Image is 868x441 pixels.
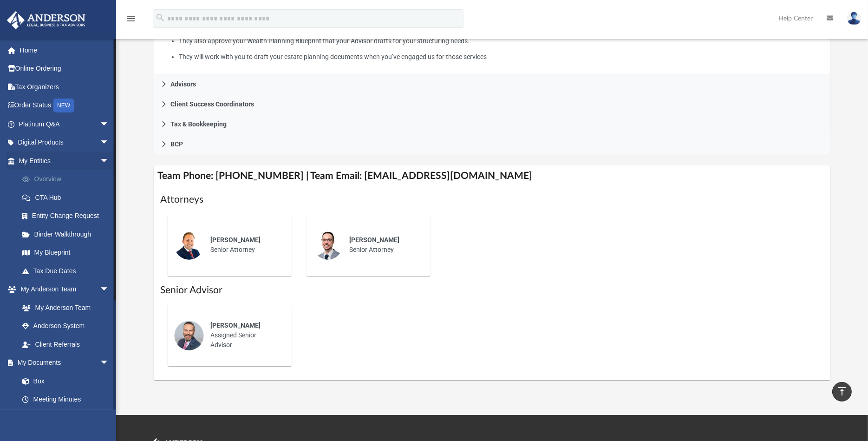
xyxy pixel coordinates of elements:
[174,321,204,350] img: thumbnail
[210,236,261,244] span: [PERSON_NAME]
[170,121,227,127] span: Tax & Bookkeeping
[170,101,254,107] span: Client Success Coordinators
[125,13,137,24] i: menu
[179,35,823,47] li: They also approve your Wealth Planning Blueprint that your Advisor drafts for your structuring ne...
[13,317,118,336] a: Anderson System
[7,354,118,372] a: My Documentsarrow_drop_down
[13,335,118,354] a: Client Referrals
[7,78,123,96] a: Tax Organizers
[170,141,183,147] span: BCP
[100,115,118,134] span: arrow_drop_down
[100,133,118,152] span: arrow_drop_down
[13,390,118,409] a: Meeting Minutes
[13,408,114,427] a: Forms Library
[7,96,123,115] a: Order StatusNEW
[7,59,123,78] a: Online Ordering
[160,283,824,297] h1: Senior Advisor
[174,230,204,260] img: thumbnail
[154,94,830,114] a: Client Success Coordinators
[832,382,852,402] a: vertical_align_top
[210,322,261,329] span: [PERSON_NAME]
[154,114,830,134] a: Tax & Bookkeeping
[13,372,114,390] a: Box
[13,188,123,207] a: CTA Hub
[100,151,118,171] span: arrow_drop_down
[13,244,118,262] a: My Blueprint
[53,99,74,112] div: NEW
[13,207,123,225] a: Entity Change Request
[13,170,123,189] a: Overview
[204,229,285,261] div: Senior Attorney
[125,18,137,24] a: menu
[170,81,196,87] span: Advisors
[7,133,123,152] a: Digital Productsarrow_drop_down
[7,115,123,133] a: Platinum Q&Aarrow_drop_down
[7,41,123,59] a: Home
[179,51,823,63] li: They will work with you to draft your estate planning documents when you’ve engaged us for those ...
[343,229,424,261] div: Senior Attorney
[204,314,285,356] div: Assigned Senior Advisor
[847,12,861,25] img: User Pic
[13,298,114,317] a: My Anderson Team
[7,151,123,170] a: My Entitiesarrow_drop_down
[349,236,399,244] span: [PERSON_NAME]
[13,262,123,280] a: Tax Due Dates
[154,165,830,186] h4: Team Phone: [PHONE_NUMBER] | Team Email: [EMAIL_ADDRESS][DOMAIN_NAME]
[155,13,165,23] i: search
[154,134,830,154] a: BCP
[154,74,830,94] a: Advisors
[4,11,88,29] img: Anderson Advisors Platinum Portal
[7,280,118,299] a: My Anderson Teamarrow_drop_down
[160,193,824,206] h1: Attorneys
[100,354,118,373] span: arrow_drop_down
[100,280,118,299] span: arrow_drop_down
[836,386,848,397] i: vertical_align_top
[13,225,123,244] a: Binder Walkthrough
[313,230,343,260] img: thumbnail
